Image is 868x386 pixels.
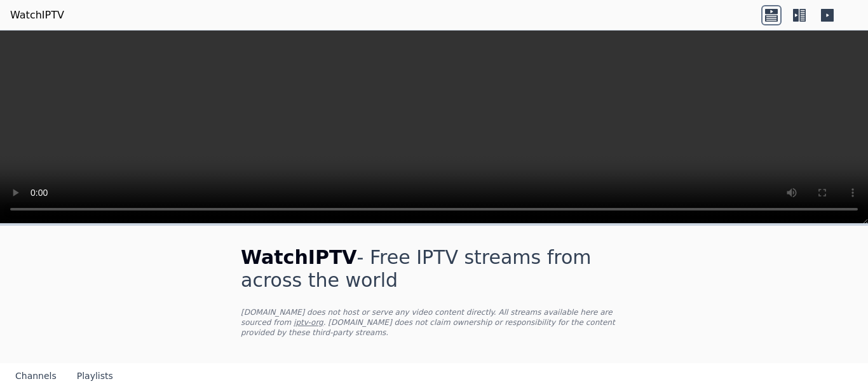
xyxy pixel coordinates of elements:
[294,318,323,327] a: iptv-org
[10,8,64,23] a: WatchIPTV
[241,246,627,292] h1: - Free IPTV streams from across the world
[241,246,357,268] span: WatchIPTV
[241,307,627,338] p: [DOMAIN_NAME] does not host or serve any video content directly. All streams available here are s...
